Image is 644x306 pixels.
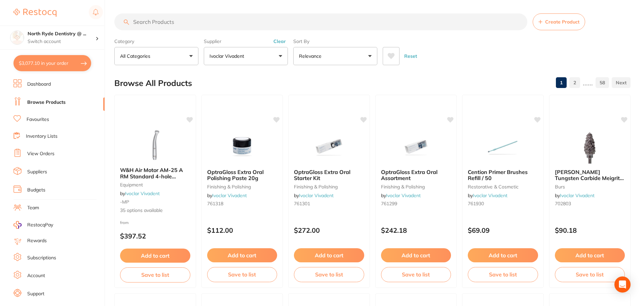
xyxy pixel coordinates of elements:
[299,192,334,199] a: Ivoclar Vivadent
[120,53,153,59] p: All Categories
[468,248,538,262] button: Add to cart
[207,169,277,181] b: OptraGloss Extra Oral Polishing Paste 20g
[27,272,45,279] a: Account
[294,226,364,234] p: $272.00
[27,150,54,157] a: View Orders
[207,201,223,207] span: 761318
[468,184,538,189] small: restorative & cosmetic
[207,226,277,234] p: $112.00
[555,169,624,188] span: [PERSON_NAME] Tungsten Carbide Meigrit Bur HM251Z5 104 060 / 2
[28,38,96,45] p: Switch account
[468,267,538,282] button: Save to list
[27,222,53,228] span: RestocqPay
[381,226,451,234] p: $242.18
[596,76,609,89] a: 58
[294,201,310,207] span: 761301
[27,116,49,123] a: Favourites
[27,81,51,88] a: Dashboard
[27,237,47,244] a: Rewards
[120,190,160,196] span: by
[402,47,419,65] button: Reset
[120,267,190,282] button: Save to list
[120,249,190,263] button: Add to cart
[481,130,525,164] img: Cention Primer Brushes Refill / 50
[468,169,528,181] span: Cention Primer Brushes Refill / 50
[204,47,288,65] button: Ivoclar Vivadent
[394,130,438,164] img: OptraGloss Extra Oral Assortment
[545,19,579,25] span: Create Product
[555,192,595,199] span: by
[13,221,53,229] a: RestocqPay
[114,47,198,65] button: All Categories
[386,192,421,199] a: Ivoclar Vivadent
[614,276,631,293] div: Open Intercom Messenger
[555,267,625,282] button: Save to list
[381,169,451,181] b: OptraGloss Extra Oral Assortment
[381,267,451,282] button: Save to list
[381,184,451,189] small: finishing & polishing
[27,187,45,193] a: Budgets
[27,255,56,261] a: Subscriptions
[583,79,593,87] p: ......
[220,130,264,164] img: OptraGloss Extra Oral Polishing Paste 20g
[294,169,350,181] span: OptraGloss Extra Oral Starter Kit
[381,201,397,207] span: 761299
[120,232,190,240] p: $397.52
[560,192,595,199] a: Ivoclar Vivadent
[27,169,47,175] a: Suppliers
[13,221,22,229] img: RestocqPay
[207,267,277,282] button: Save to list
[299,53,324,59] p: Relevance
[27,99,66,106] a: Browse Products
[26,133,58,140] a: Inventory Lists
[569,76,580,89] a: 2
[468,226,538,234] p: $69.09
[204,38,288,44] label: Supplier
[468,201,484,207] span: 761930
[568,130,612,164] img: Meisinger Tungsten Carbide Meigrit Bur HM251Z5 104 060 / 2
[294,184,364,189] small: finishing & polishing
[120,167,190,179] b: W&H Air Motor AM-25 A RM Standard 4-hole Connection Without Light
[120,220,129,225] span: from
[555,248,625,262] button: Add to cart
[10,31,24,44] img: North Ryde Dentistry @ Macquarie Park
[28,31,96,37] h4: North Ryde Dentistry @ Macquarie Park
[120,182,190,187] small: equipment
[13,5,56,20] a: Restocq Logo
[473,192,507,199] a: Ivoclar Vivadent
[207,192,247,199] span: by
[114,79,192,88] h2: Browse All Products
[207,184,277,189] small: finishing & polishing
[120,207,190,214] span: 35 options available
[133,128,177,162] img: W&H Air Motor AM-25 A RM Standard 4-hole Connection Without Light
[555,169,625,181] b: Meisinger Tungsten Carbide Meigrit Bur HM251Z5 104 060 / 2
[555,184,625,189] small: burs
[468,169,538,181] b: Cention Primer Brushes Refill / 50
[294,267,364,282] button: Save to list
[13,9,56,17] img: Restocq Logo
[556,76,567,89] a: 1
[555,226,625,234] p: $90.18
[13,55,91,71] button: $3,077.10 in your order
[555,201,571,207] span: 702803
[381,169,438,181] span: OptraGloss Extra Oral Assortment
[120,167,186,186] span: W&H Air Motor AM-25 A RM Standard 4-hole Connection Without Light
[114,38,198,44] label: Category
[210,53,247,59] p: Ivoclar Vivadent
[293,47,377,65] button: Relevance
[381,192,421,199] span: by
[212,192,247,199] a: Ivoclar Vivadent
[271,38,288,44] button: Clear
[207,248,277,262] button: Add to cart
[294,192,334,199] span: by
[125,190,160,196] a: Ivoclar Vivadent
[114,13,527,30] input: Search Products
[293,38,377,44] label: Sort By
[207,169,264,181] span: OptraGloss Extra Oral Polishing Paste 20g
[27,291,44,297] a: Support
[468,192,507,199] span: by
[533,13,585,30] button: Create Product
[381,248,451,262] button: Add to cart
[294,169,364,181] b: OptraGloss Extra Oral Starter Kit
[27,205,39,211] a: Team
